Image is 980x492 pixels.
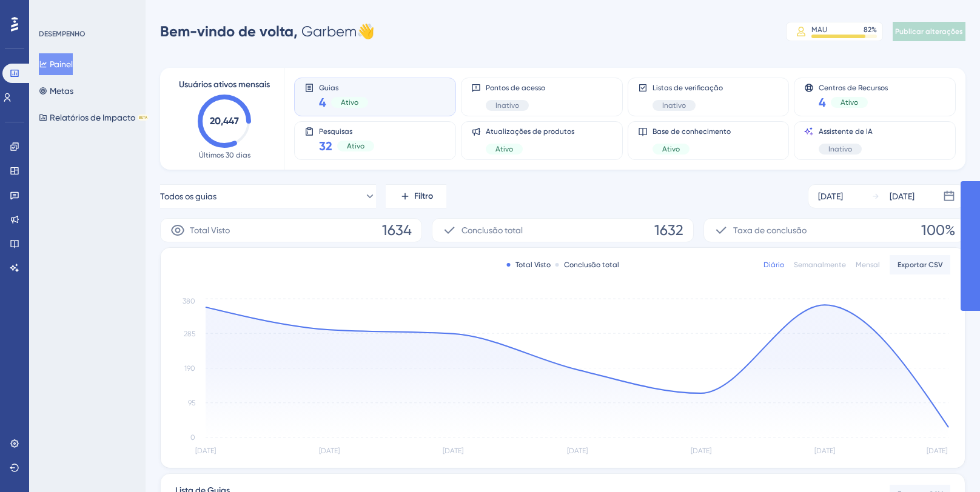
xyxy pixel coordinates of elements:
[319,95,326,110] font: 4
[319,447,340,455] tspan: [DATE]
[564,261,619,269] font: Conclusão total
[301,23,357,40] font: Garbem
[733,225,807,235] font: Taxa de conclusão
[190,433,195,442] tspan: 0
[461,225,523,235] font: Conclusão total
[414,191,433,201] font: Filtro
[841,98,858,107] font: Ativo
[662,101,686,110] font: Inativo
[39,107,149,128] button: Relatórios de ImpactoBETA
[386,184,446,208] button: Filtro
[653,84,723,92] font: Listas de verificação
[814,447,835,455] tspan: [DATE]
[818,191,843,201] font: [DATE]
[515,261,551,269] font: Total Visto
[893,22,965,41] button: Publicar alterações
[654,222,683,239] font: 1632
[199,151,250,159] font: Últimos 30 dias
[357,23,375,40] font: 👋
[195,447,216,455] tspan: [DATE]
[347,142,364,150] font: Ativo
[210,115,239,127] text: 20,447
[794,261,846,269] font: Semanalmente
[160,22,298,40] font: Bem-vindo de volta,
[184,364,195,373] tspan: 190
[50,113,135,122] font: Relatórios de Impacto
[341,98,358,107] font: Ativo
[50,59,73,69] font: Painel
[495,145,513,153] font: Ativo
[890,191,915,201] font: [DATE]
[319,127,352,136] font: Pesquisas
[811,25,827,34] font: MAU
[179,79,270,90] font: Usuários ativos mensais
[819,84,888,92] font: Centros de Recursos
[890,255,950,274] button: Exportar CSV
[319,139,332,153] font: 32
[139,115,147,119] font: BETA
[898,261,943,269] font: Exportar CSV
[160,191,216,201] font: Todos os guias
[39,53,73,75] button: Painel
[895,27,963,36] font: Publicar alterações
[856,261,880,269] font: Mensal
[486,127,574,136] font: Atualizações de produtos
[486,84,545,92] font: Pontos de acesso
[864,25,871,34] font: 82
[495,101,519,110] font: Inativo
[319,84,338,92] font: Guias
[39,80,73,102] button: Metas
[819,127,873,136] font: Assistente de IA
[183,297,195,305] tspan: 380
[160,184,376,208] button: Todos os guias
[691,447,711,455] tspan: [DATE]
[443,447,463,455] tspan: [DATE]
[567,447,588,455] tspan: [DATE]
[871,25,877,34] font: %
[184,330,195,338] tspan: 285
[39,30,86,38] font: DESEMPENHO
[662,145,680,153] font: Ativo
[819,95,826,110] font: 4
[828,145,852,153] font: Inativo
[382,222,412,239] font: 1634
[764,261,784,269] font: Diário
[927,447,947,455] tspan: [DATE]
[188,399,195,407] tspan: 95
[921,222,955,239] font: 100%
[190,225,230,235] font: Total Visto
[929,444,965,480] iframe: Iniciador do Assistente de IA do UserGuiding
[50,86,73,96] font: Metas
[653,127,731,136] font: Base de conhecimento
